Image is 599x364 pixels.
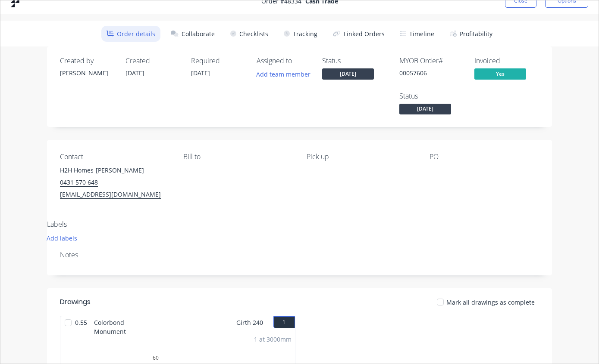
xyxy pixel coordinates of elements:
div: Drawings [60,297,91,307]
button: Order details [101,26,161,42]
div: Contact [60,153,169,161]
span: [DATE] [399,104,451,114]
button: Timeline [395,26,439,42]
div: [PERSON_NAME] [60,68,112,77]
div: Notes [60,251,539,259]
div: PO [430,153,539,161]
div: 1 at 3000mm [254,335,292,344]
div: Assigned to [257,57,308,65]
div: Invoiced [474,57,539,65]
span: Colorbond Monument [91,316,151,331]
button: [DATE] [322,68,374,81]
span: 0.55 [72,316,91,331]
div: MYOB Order # [399,57,464,65]
button: Checklists [225,26,273,42]
div: Created by [60,57,112,65]
div: Pick up [307,153,416,161]
button: Linked Orders [328,26,390,42]
button: Add labels [42,232,82,244]
span: [DATE] [125,69,144,77]
div: Status [322,57,374,65]
span: Girth 240 [236,316,263,329]
div: Labels [47,220,250,228]
div: Created [125,57,177,65]
div: 00057606 [399,68,464,77]
div: Required [191,57,243,65]
span: [DATE] [191,69,210,77]
div: H2H Homes-[PERSON_NAME]0431 570 648[EMAIL_ADDRESS][DOMAIN_NAME] [60,164,169,201]
button: Profitability [445,26,498,42]
button: Collaborate [166,26,220,42]
span: Yes [474,68,526,79]
button: Add team member [257,68,315,80]
button: 1 [273,316,295,328]
div: Bill to [183,153,293,161]
button: [DATE] [399,104,451,117]
button: Add team member [252,68,315,80]
span: Mark all drawings as complete [446,298,535,307]
button: Tracking [279,26,323,42]
div: Status [399,92,464,100]
span: [DATE] [322,68,374,79]
div: H2H Homes-[PERSON_NAME] [60,164,169,176]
